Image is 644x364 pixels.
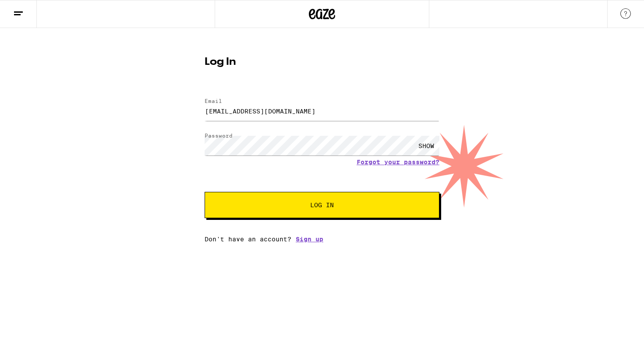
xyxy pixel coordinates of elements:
span: Log In [310,202,334,208]
label: Password [205,133,233,138]
label: Email [205,98,222,104]
input: Email [205,101,439,121]
div: Don't have an account? [205,236,439,243]
a: Forgot your password? [357,159,439,166]
h1: Log In [205,57,439,67]
button: Log In [205,192,439,218]
div: SHOW [413,136,439,155]
span: Hi. Need any help? [5,6,63,13]
a: Sign up [296,236,323,243]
